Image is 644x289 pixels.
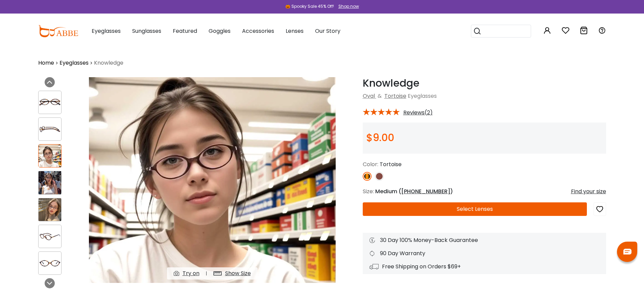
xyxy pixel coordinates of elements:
div: Show Size [225,269,251,277]
h1: Knowledge [363,77,606,89]
a: Shop now [335,3,359,9]
a: Oval [363,92,375,100]
div: 🎃 Spooky Sale 45% Off! [285,3,334,9]
img: Knowledge Tortoise Acetate Eyeglasses , UniversalBridgeFit Frames from ABBE Glasses [39,171,61,194]
span: Medium ( ) [375,187,453,195]
button: Select Lenses [363,202,587,216]
img: Knowledge Tortoise Acetate Eyeglasses , UniversalBridgeFit Frames from ABBE Glasses [39,198,61,221]
img: Knowledge Tortoise Acetate Eyeglasses , UniversalBridgeFit Frames from ABBE Glasses [39,96,61,108]
a: Tortoise [384,92,406,100]
span: Sunglasses [132,27,161,35]
div: Shop now [338,3,359,9]
span: Our Story [315,27,340,35]
a: Eyeglasses [59,59,89,67]
span: Accessories [242,27,274,35]
img: Knowledge Tortoise Acetate Eyeglasses , UniversalBridgeFit Frames from ABBE Glasses [39,144,61,167]
img: Knowledge Tortoise Acetate Eyeglasses , UniversalBridgeFit Frames from ABBE Glasses [39,258,61,269]
div: Free Shipping on Orders $69+ [369,263,599,271]
span: Knowledge [94,59,123,67]
span: Reviews(2) [403,110,433,116]
span: Color: [363,160,378,168]
img: Knowledge Tortoise Acetate Eyeglasses , UniversalBridgeFit Frames from ABBE Glasses [39,231,61,242]
span: Size: [363,187,374,195]
a: Home [38,59,54,67]
span: Lenses [286,27,304,35]
span: Featured [173,27,197,35]
span: & [376,92,383,100]
span: Goggles [209,27,231,35]
span: $9.00 [366,130,394,145]
img: Knowledge Tortoise Acetate Eyeglasses , UniversalBridgeFit Frames from ABBE Glasses [89,77,336,283]
img: abbeglasses.com [38,25,78,37]
span: Tortoise [380,160,402,168]
img: chat [623,249,631,254]
div: 90 Day Warranty [369,249,599,258]
img: Knowledge Tortoise Acetate Eyeglasses , UniversalBridgeFit Frames from ABBE Glasses [39,124,61,135]
div: 30 Day 100% Money-Back Guarantee [369,236,599,244]
div: Try on [183,269,199,277]
span: Eyeglasses [408,92,437,100]
span: Eyeglasses [92,27,121,35]
div: Find your size [571,187,606,196]
span: [PHONE_NUMBER] [401,187,450,195]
